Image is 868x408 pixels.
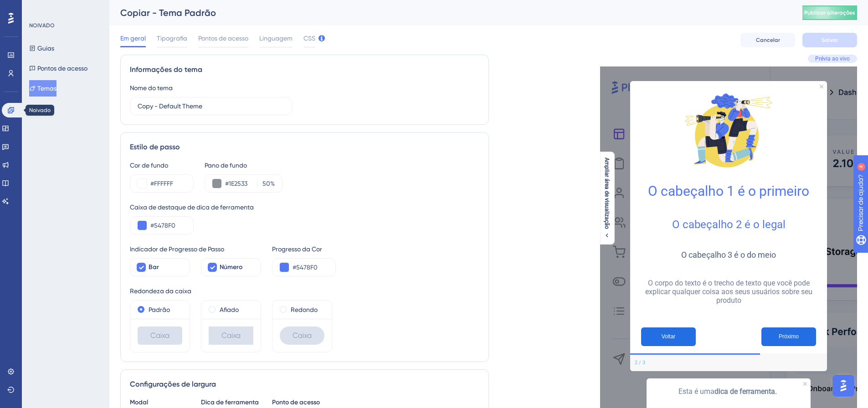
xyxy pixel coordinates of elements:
font: Voltar [662,333,676,340]
font: Padrão [149,306,170,313]
font: Guias [37,45,54,52]
font: % [270,180,275,187]
font: Número [220,263,242,271]
font: Ponto de acesso [272,398,320,406]
input: % [260,178,270,189]
font: Dica de ferramenta [201,398,259,406]
div: Fechar visualização [820,85,823,88]
font: Copiar - Tema Padrão [120,7,216,18]
font: O cabeçalho 2 é o legal [672,218,786,231]
font: Progresso da Cor [272,245,322,253]
font: Pano de fundo [205,162,247,169]
font: Redondeza da caixa [130,287,191,295]
div: Rodapé [630,355,827,371]
font: Indicador de Progresso de Passo [130,245,224,253]
font: 2 / 3 [635,360,645,366]
font: Próximo [779,333,799,340]
font: Ampliar área de visualização [604,158,610,229]
font: Caixa [150,331,169,340]
font: Temas [37,85,56,92]
font: CSS [303,35,315,42]
button: Publicar alterações [802,5,857,20]
font: Caixa de destaque de dica de ferramenta [130,204,254,211]
font: 4 [85,5,87,10]
button: Anterior [641,327,696,346]
font: Nome do tema [130,84,173,92]
font: Informações do tema [130,65,202,74]
font: dica de ferramenta. [714,387,777,396]
font: Caixa [293,331,312,340]
font: Caixa [221,331,241,340]
font: Afiado [220,306,239,313]
font: Redondo [291,306,318,313]
div: Fechar visualização [803,382,807,386]
font: NOIVADO [29,22,55,29]
font: Linguagem [259,35,293,42]
img: Mídia Modal [683,85,774,176]
font: Configurações de largura [130,380,216,388]
font: Modal [130,398,148,406]
font: Cancelar [756,37,780,43]
button: Ampliar área de visualização [600,158,614,239]
button: Pontos de acesso [29,60,87,76]
font: Pontos de acesso [198,35,248,42]
iframe: Iniciador do Assistente de IA do UserGuiding [830,372,857,399]
font: Prévia ao vivo [815,56,850,62]
font: O cabeçalho 1 é o primeiro [648,183,809,199]
font: Em geral [120,35,146,42]
font: Estilo de passo [130,143,180,151]
button: Guias [29,40,54,56]
input: Nome do tema [138,101,284,111]
font: Publicar alterações [804,10,855,16]
font: Bar [149,263,159,271]
font: Salvar [822,37,838,43]
button: Próximo [761,327,816,346]
font: Tipografia [157,35,187,42]
div: Passo 2 de 3 [635,359,645,367]
font: Esta é uma [678,387,714,396]
font: Cor de fundo [130,162,168,169]
font: O corpo do texto é o trecho de texto que você pode explicar qualquer coisa aos seus usuários sobr... [645,279,814,305]
font: Pontos de acesso [37,65,87,72]
font: Precisar de ajuda? [21,4,78,11]
button: Salvar [802,33,857,47]
button: Cancelar [740,33,795,47]
font: O cabeçalho 3 é o do meio [681,250,776,260]
button: Temas [29,80,56,97]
